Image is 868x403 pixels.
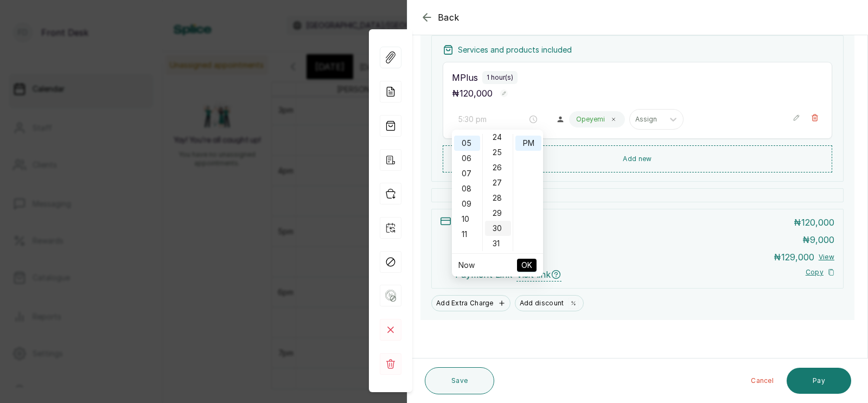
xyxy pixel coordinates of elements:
[438,11,459,24] span: Back
[443,145,832,172] button: Add new
[515,136,541,151] div: PM
[781,252,814,263] span: 129,000
[521,255,532,276] span: OK
[576,115,605,124] p: Opeyemi
[420,11,459,24] button: Back
[742,368,782,394] button: Cancel
[801,217,834,228] span: 120,000
[485,190,511,206] div: 28
[459,88,493,99] span: 120,000
[787,368,851,394] button: Pay
[802,233,834,246] p: ₦
[515,295,584,311] button: Add discount
[454,166,480,181] div: 07
[485,130,511,145] div: 24
[810,234,834,245] span: 9,000
[454,212,480,227] div: 10
[454,151,480,166] div: 06
[485,145,511,160] div: 25
[425,367,494,394] button: Save
[819,253,834,261] button: View
[454,136,480,151] div: 05
[431,295,510,311] button: Add Extra Charge
[794,216,834,229] p: ₦
[485,236,511,251] div: 31
[454,196,480,212] div: 09
[458,44,572,55] p: Services and products included
[454,181,480,196] div: 08
[485,206,511,221] div: 29
[806,268,834,277] button: Copy
[458,113,527,125] input: Select time
[485,175,511,190] div: 27
[485,221,511,236] div: 30
[458,260,475,270] a: Now
[452,71,478,84] p: MPlus
[517,259,537,272] button: OK
[454,227,480,242] div: 11
[452,87,493,100] p: ₦
[487,73,513,82] p: 1 hour(s)
[774,251,814,264] p: ₦
[485,160,511,175] div: 26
